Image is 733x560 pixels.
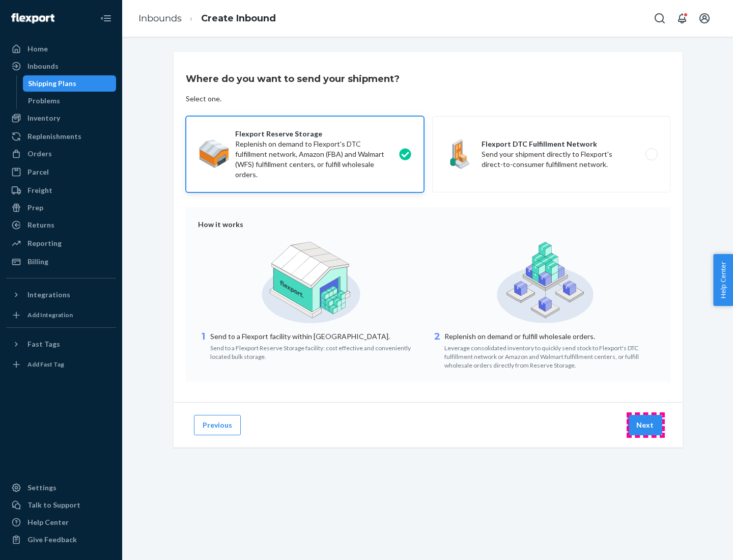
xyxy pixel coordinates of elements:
img: Flexport logo [11,13,54,23]
div: Reporting [27,238,62,248]
a: Freight [6,182,116,199]
div: Prep [27,203,43,213]
div: Problems [28,96,60,106]
div: Home [27,44,48,54]
a: Prep [6,200,116,216]
button: Next [628,415,662,435]
p: Replenish on demand or fulfill wholesale orders. [444,331,658,342]
div: Orders [27,149,52,159]
button: Open notifications [672,8,692,29]
div: Select one. [186,94,221,104]
button: Give Feedback [6,531,116,548]
a: Add Fast Tag [6,356,116,373]
a: Reporting [6,235,116,251]
div: Freight [27,185,52,195]
div: 2 [432,330,442,370]
a: Problems [23,93,117,109]
button: Fast Tags [6,336,116,352]
div: Send to a Flexport Reserve Storage facility: cost effective and conveniently located bulk storage. [210,342,424,361]
a: Replenishments [6,128,116,145]
div: Add Integration [27,311,73,319]
button: Integrations [6,287,116,303]
button: Open Search Box [650,8,670,29]
button: Open account menu [694,8,715,29]
a: Home [6,41,116,57]
a: Inventory [6,110,116,126]
a: Billing [6,254,116,270]
div: Billing [27,257,48,267]
a: Inbounds [138,13,182,24]
div: Fast Tags [27,339,60,349]
a: Parcel [6,164,116,180]
h3: Where do you want to send your shipment? [186,72,400,86]
div: Inbounds [27,61,59,71]
a: Orders [6,146,116,162]
a: Create Inbound [201,13,276,24]
div: Returns [27,220,54,230]
a: Help Center [6,514,116,530]
div: How it works [198,219,658,230]
div: Give Feedback [27,535,77,545]
div: 1 [198,330,208,361]
div: Shipping Plans [28,78,76,89]
p: Send to a Flexport facility within [GEOGRAPHIC_DATA]. [210,331,424,342]
button: Help Center [713,254,733,306]
div: Talk to Support [27,500,80,510]
a: Settings [6,480,116,496]
a: Add Integration [6,307,116,323]
button: Close Navigation [96,8,116,29]
div: Settings [27,483,57,493]
div: Help Center [27,517,69,527]
div: Parcel [27,167,49,177]
a: Talk to Support [6,497,116,513]
ol: breadcrumbs [130,4,284,34]
button: Previous [194,415,241,435]
div: Replenishments [27,131,81,142]
div: Leverage consolidated inventory to quickly send stock to Flexport's DTC fulfillment network or Am... [444,342,658,370]
a: Shipping Plans [23,75,117,92]
div: Integrations [27,290,70,300]
a: Inbounds [6,58,116,74]
div: Inventory [27,113,60,123]
a: Returns [6,217,116,233]
div: Add Fast Tag [27,360,64,369]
